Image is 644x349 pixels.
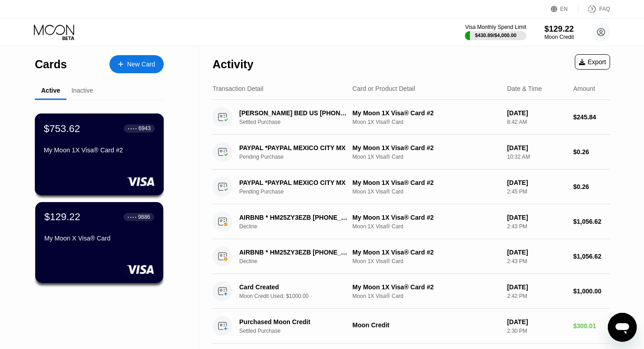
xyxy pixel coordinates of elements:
[352,321,500,329] div: Moon Credit
[545,24,574,34] div: $129.22
[507,189,566,195] div: 2:45 PM
[465,24,526,30] div: Visa Monthly Spend Limit
[475,33,516,38] div: $430.89 / $4,000.00
[239,249,350,256] div: AIRBNB * HM25ZY3EZB [PHONE_NUMBER] GB
[507,258,566,264] div: 2:43 PM
[507,223,566,230] div: 2:43 PM
[352,154,500,160] div: Moon 1X Visa® Card
[213,85,263,92] div: Transaction Detail
[239,154,359,160] div: Pending Purchase
[352,189,500,195] div: Moon 1X Visa® Card
[213,309,610,344] div: Purchased Moon CreditSettled PurchaseMoon Credit[DATE]2:30 PM$300.01
[128,216,137,218] div: ● ● ● ●
[507,144,566,151] div: [DATE]
[239,283,350,291] div: Card Created
[44,146,155,154] div: My Moon 1X Visa® Card #2
[352,293,500,299] div: Moon 1X Visa® Card
[127,61,155,68] div: New Card
[551,5,578,14] div: EN
[239,109,350,117] div: [PERSON_NAME] BED US [PHONE_NUMBER] US
[352,249,500,256] div: My Moon 1X Visa® Card #2
[573,113,610,121] div: $245.84
[545,24,574,40] div: $129.22Moon Credit
[573,322,610,330] div: $300.01
[239,328,359,334] div: Settled Purchase
[578,5,610,14] div: FAQ
[573,253,610,260] div: $1,056.62
[599,6,610,12] div: FAQ
[507,249,566,256] div: [DATE]
[213,58,253,71] div: Activity
[71,87,93,94] div: Inactive
[352,223,500,230] div: Moon 1X Visa® Card
[44,123,80,134] div: $753.62
[213,239,610,274] div: AIRBNB * HM25ZY3EZB [PHONE_NUMBER] GBDeclineMy Moon 1X Visa® Card #2Moon 1X Visa® Card[DATE]2:43 ...
[138,214,150,220] div: 9886
[579,58,606,66] div: Export
[507,283,566,291] div: [DATE]
[352,283,500,291] div: My Moon 1X Visa® Card #2
[507,214,566,221] div: [DATE]
[239,318,350,325] div: Purchased Moon Credit
[352,214,500,221] div: My Moon 1X Visa® Card #2
[213,135,610,170] div: PAYPAL *PAYPAL MEXICO CITY MXPending PurchaseMy Moon 1X Visa® Card #2Moon 1X Visa® Card[DATE]10:3...
[239,293,359,299] div: Moon Credit Used: $1000.00
[573,218,610,225] div: $1,056.62
[44,211,80,223] div: $129.22
[573,288,610,295] div: $1,000.00
[239,258,359,264] div: Decline
[573,148,610,156] div: $0.26
[352,179,500,186] div: My Moon 1X Visa® Card #2
[573,183,610,190] div: $0.26
[352,258,500,264] div: Moon 1X Visa® Card
[239,214,350,221] div: AIRBNB * HM25ZY3EZB [PHONE_NUMBER] GB
[41,87,60,94] div: Active
[352,144,500,151] div: My Moon 1X Visa® Card #2
[35,114,163,195] div: $753.62● ● ● ●6943My Moon 1X Visa® Card #2
[573,85,595,92] div: Amount
[239,119,359,125] div: Settled Purchase
[507,328,566,334] div: 2:30 PM
[138,125,151,132] div: 6943
[352,85,415,92] div: Card or Product Detail
[44,235,154,242] div: My Moon X Visa® Card
[507,179,566,186] div: [DATE]
[560,6,568,12] div: EN
[35,202,163,283] div: $129.22● ● ● ●9886My Moon X Visa® Card
[35,58,67,71] div: Cards
[239,189,359,195] div: Pending Purchase
[239,179,350,186] div: PAYPAL *PAYPAL MEXICO CITY MX
[507,154,566,160] div: 10:32 AM
[507,293,566,299] div: 2:42 PM
[239,144,350,151] div: PAYPAL *PAYPAL MEXICO CITY MX
[213,204,610,239] div: AIRBNB * HM25ZY3EZB [PHONE_NUMBER] GBDeclineMy Moon 1X Visa® Card #2Moon 1X Visa® Card[DATE]2:43 ...
[213,170,610,204] div: PAYPAL *PAYPAL MEXICO CITY MXPending PurchaseMy Moon 1X Visa® Card #2Moon 1X Visa® Card[DATE]2:45...
[545,34,574,40] div: Moon Credit
[352,109,500,117] div: My Moon 1X Visa® Card #2
[575,54,610,70] div: Export
[465,24,526,40] div: Visa Monthly Spend Limit$430.89/$4,000.00
[213,274,610,309] div: Card CreatedMoon Credit Used: $1000.00My Moon 1X Visa® Card #2Moon 1X Visa® Card[DATE]2:42 PM$1,0...
[239,223,359,230] div: Decline
[213,100,610,135] div: [PERSON_NAME] BED US [PHONE_NUMBER] USSettled PurchaseMy Moon 1X Visa® Card #2Moon 1X Visa® Card[...
[128,127,137,130] div: ● ● ● ●
[352,119,500,125] div: Moon 1X Visa® Card
[109,55,164,73] div: New Card
[507,119,566,125] div: 8:42 AM
[507,85,542,92] div: Date & Time
[507,318,566,325] div: [DATE]
[507,109,566,117] div: [DATE]
[608,313,637,342] iframe: Button to launch messaging window, conversation in progress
